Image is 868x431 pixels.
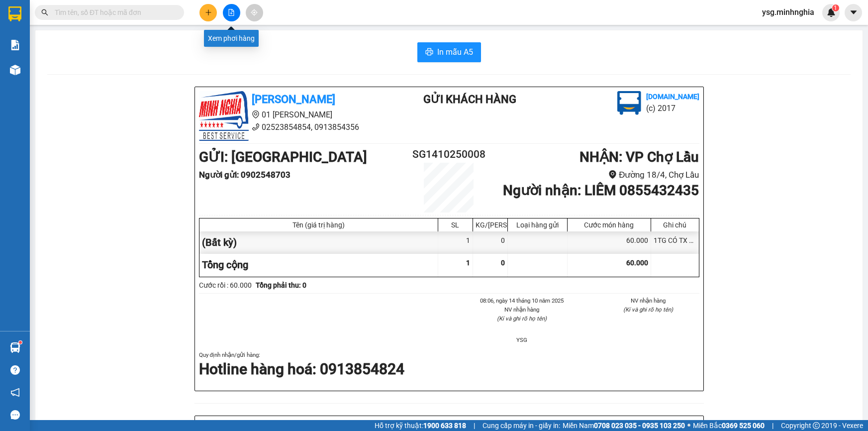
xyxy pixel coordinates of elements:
b: [DOMAIN_NAME] [646,93,699,101]
div: Tên (giá trị hàng) [202,221,435,229]
div: Loại hàng gửi [510,221,565,229]
img: solution-icon [10,40,20,50]
span: notification [10,388,20,397]
span: aim [251,9,258,16]
span: file-add [228,9,235,16]
button: printerIn mẫu A5 [417,42,481,62]
li: Đường 18/4, Chợ Lầu [490,168,699,182]
sup: 1 [832,4,839,11]
div: SL [441,221,470,229]
div: Cước món hàng [570,221,648,229]
span: 1 [466,259,470,267]
i: (Kí và ghi rõ họ tên) [497,315,547,322]
span: ⚪️ [687,424,690,428]
button: file-add [223,4,240,21]
li: (c) 2017 [646,102,699,114]
li: 08:06, ngày 14 tháng 10 năm 2025 [471,296,574,305]
li: YSG [471,335,574,344]
span: copyright [813,422,820,429]
span: 1 [834,4,837,11]
div: 0 [473,231,508,254]
button: plus [199,4,217,21]
li: NV nhận hàng [471,305,574,314]
span: 0 [501,259,505,267]
input: Tìm tên, số ĐT hoặc mã đơn [55,7,172,18]
img: logo-vxr [8,6,21,21]
button: caret-down [845,4,862,21]
img: logo.jpg [617,91,641,115]
b: [PERSON_NAME] [252,93,335,106]
div: Ghi chú [654,221,696,229]
span: plus [205,9,212,16]
div: Quy định nhận/gửi hàng : [199,350,699,380]
span: Tổng cộng [202,259,248,271]
span: Cung cấp máy in - giấy in: [482,420,560,431]
img: logo.jpg [199,91,249,141]
b: Tổng phải thu: 0 [256,281,306,289]
strong: 0369 525 060 [722,422,765,430]
strong: 1900 633 818 [423,422,466,430]
b: GỬI : [GEOGRAPHIC_DATA] [199,149,367,165]
img: icon-new-feature [827,8,836,17]
span: Hỗ trợ kỹ thuật: [375,420,466,431]
span: environment [608,170,617,179]
span: In mẫu A5 [437,46,473,58]
div: (Bất kỳ) [199,231,438,254]
span: message [10,410,20,420]
strong: 0708 023 035 - 0935 103 250 [594,422,685,430]
b: Người nhận : LIÊM 0855432435 [503,182,699,199]
span: phone [252,123,260,131]
div: Cước rồi : 60.000 [199,280,252,291]
div: 1TG CÓ TX ĐỒ ĐIỆN TỬ [651,231,699,254]
b: Người gửi : 0902548703 [199,170,290,180]
img: warehouse-icon [10,65,20,75]
div: 60.000 [568,231,651,254]
b: NHẬN : VP Chợ Lầu [579,149,699,165]
span: | [772,420,773,431]
span: ysg.minhnghia [754,6,822,18]
h2: SG1410250008 [407,146,491,163]
span: 60.000 [626,259,648,267]
li: 01 [PERSON_NAME] [199,108,384,121]
span: question-circle [10,365,20,375]
sup: 1 [19,341,22,344]
div: KG/[PERSON_NAME] [476,221,505,229]
span: search [41,9,48,16]
span: | [474,420,475,431]
li: 02523854854, 0913854356 [199,121,384,133]
b: Gửi khách hàng [423,93,516,106]
span: caret-down [849,8,858,17]
span: environment [252,110,260,118]
div: 1 [438,231,473,254]
span: printer [425,48,433,57]
img: warehouse-icon [10,342,20,353]
li: NV nhận hàng [597,296,699,305]
span: Miền Bắc [693,420,765,431]
i: (Kí và ghi rõ họ tên) [623,306,673,313]
strong: Hotline hàng hoá: 0913854824 [199,360,404,378]
span: Miền Nam [563,420,685,431]
button: aim [246,4,263,21]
